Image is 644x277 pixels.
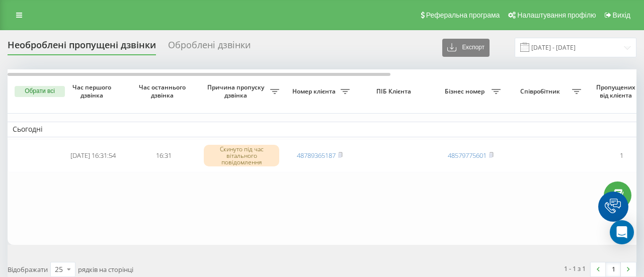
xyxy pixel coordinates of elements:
[66,83,120,99] span: Час першого дзвінка
[517,11,596,19] span: Налаштування профілю
[297,151,336,160] a: 48789365187
[8,40,156,55] div: Необроблені пропущені дзвінки
[426,11,500,19] span: Реферальна програма
[591,83,642,99] span: Пропущених від клієнта
[204,145,279,167] div: Скинуто під час вітального повідомлення
[442,39,490,57] button: Експорт
[136,83,191,99] span: Час останнього дзвінка
[511,87,572,96] span: Співробітник
[128,139,199,172] td: 16:31
[606,262,621,276] a: 1
[440,87,492,96] span: Бізнес номер
[8,265,48,274] span: Відображати
[448,151,487,160] a: 48579775601
[55,264,63,274] div: 25
[613,11,630,19] span: Вихід
[610,220,634,244] div: Open Intercom Messenger
[58,139,128,172] td: [DATE] 16:31:54
[78,265,133,274] span: рядків на сторінці
[15,86,65,97] button: Обрати всі
[564,263,586,273] div: 1 - 1 з 1
[289,87,341,96] span: Номер клієнта
[204,83,270,99] span: Причина пропуску дзвінка
[363,87,427,96] span: ПІБ Клієнта
[168,40,251,55] div: Оброблені дзвінки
